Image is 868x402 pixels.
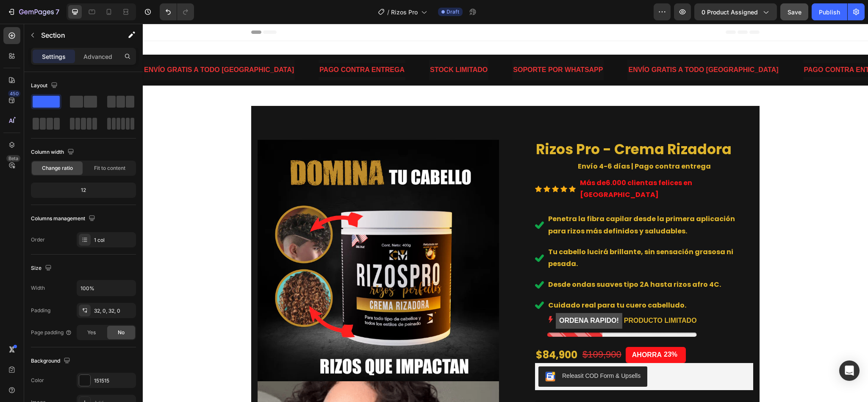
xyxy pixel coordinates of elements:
[812,3,847,20] button: Publish
[391,8,418,17] span: Rizos Pro
[419,348,498,357] div: Releasit COD Form & Upsells
[839,360,860,381] div: Open Intercom Messenger
[694,3,777,20] button: 0 product assigned
[160,3,194,20] div: Undo/Redo
[3,3,63,20] button: 7
[387,8,389,17] span: /
[33,184,134,196] div: 12
[94,164,125,172] span: Fit to content
[819,8,840,17] div: Publish
[8,90,20,97] div: 450
[488,325,520,338] div: AHORRA
[437,154,549,176] strong: 6.000 clientas felices en [GEOGRAPHIC_DATA]
[94,307,134,315] div: 32, 0, 32, 0
[287,40,345,53] p: STOCK LIMITADO
[31,80,59,91] div: Layout
[143,24,868,402] iframe: Design area
[31,377,44,384] div: Color
[31,307,50,314] div: Padding
[77,280,136,296] input: Auto
[439,324,480,338] div: $109,900
[41,30,111,40] p: Section
[31,329,72,336] div: Page padding
[396,343,505,363] button: Releasit COD Form & Upsells
[31,263,53,274] div: Size
[392,116,610,136] h2: Rizos Pro - Crema Rizadora
[780,3,808,20] button: Save
[31,147,76,158] div: Column width
[485,40,635,53] p: ENVÍO GRATIS A TODO [GEOGRAPHIC_DATA]
[393,137,610,149] p: Envío 4-6 días | Pago contra entrega
[177,40,262,53] p: PAGO CONTRA ENTREGA
[31,236,45,244] div: Order
[94,377,134,385] div: 151515
[370,40,460,53] p: SOPORTE POR WHATSAPP
[446,8,459,16] span: Draft
[31,355,72,367] div: Background
[788,8,801,16] span: Save
[94,236,134,244] div: 1 col
[392,324,435,338] div: $84,900
[402,348,413,358] img: CKKYs5695_ICEAE=.webp
[118,329,125,336] span: No
[42,52,66,61] p: Settings
[87,329,96,336] span: Yes
[115,116,356,358] img: gempages_569692666720158535-47b02c71-e04e-4d84-8b21-6e81d902c867.webp
[405,255,578,267] p: Desde ondas suaves tipo 2A hasta rizos afro 4C.
[702,8,758,17] span: 0 product assigned
[413,289,554,305] p: PRODUCTO LIMITADO
[31,284,45,292] div: Width
[55,7,59,17] p: 7
[405,276,553,288] p: Cuidado real para tu cuero cabelludo.
[405,189,610,214] p: Penetra la fibra capilar desde la primera aplicación para rizos más definidos y saludables.
[83,52,112,61] p: Advanced
[405,222,610,247] p: Tu cabello lucirá brillante, sin sensación grasosa ni pesada.
[31,213,97,225] div: Columns management
[437,153,610,178] p: Más de
[520,325,535,337] div: 23%
[413,289,480,305] mark: ORDENA RAPIDO!
[42,164,73,172] span: Change ratio
[661,40,746,53] p: PAGO CONTRA ENTREGA
[6,155,20,162] div: Beta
